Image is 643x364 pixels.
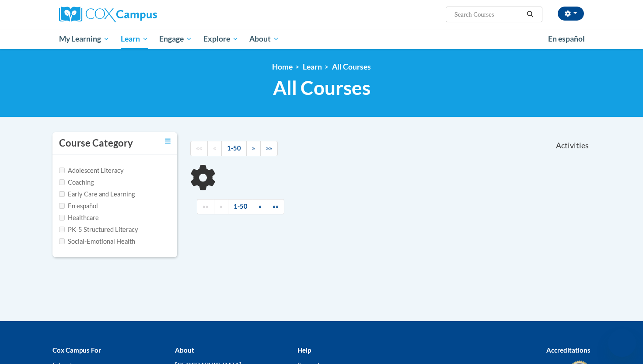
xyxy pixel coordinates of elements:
input: Checkbox for Options [59,203,65,209]
a: Next [253,199,267,214]
b: About [175,346,194,354]
span: En español [548,34,585,43]
span: » [259,203,262,210]
a: Toggle collapse [165,136,171,146]
span: »» [273,203,279,210]
b: Cox Campus For [52,346,101,354]
span: Explore [203,34,238,44]
label: Early Care and Learning [59,189,135,199]
span: »» [266,144,272,152]
input: Checkbox for Options [59,238,65,244]
span: My Learning [59,34,109,44]
span: « [220,203,223,210]
span: About [249,34,279,44]
b: Help [297,346,311,354]
label: Coaching [59,178,94,187]
a: Begining [197,199,214,214]
a: Begining [190,141,208,156]
button: Account Settings [558,7,584,21]
a: End [267,199,284,214]
a: Learn [115,29,154,49]
input: Checkbox for Options [59,179,65,185]
label: PK-5 Structured Literacy [59,225,138,234]
label: Healthcare [59,213,99,223]
button: Search [524,9,537,20]
a: 1-50 [221,141,247,156]
a: Explore [198,29,244,49]
h3: Course Category [59,136,133,150]
span: » [252,144,255,152]
a: En español [542,30,591,48]
a: Previous [214,199,228,214]
span: All Courses [273,76,370,99]
a: All Courses [332,62,371,71]
span: Engage [159,34,192,44]
a: Home [272,62,293,71]
a: Next [246,141,261,156]
span: «« [203,203,209,210]
img: Cox Campus [59,7,157,22]
a: About [244,29,285,49]
span: « [213,144,216,152]
a: Learn [303,62,322,71]
input: Search Courses [454,9,524,20]
a: My Learning [53,29,115,49]
input: Checkbox for Options [59,227,65,232]
label: Adolescent Literacy [59,166,124,175]
a: 1-50 [228,199,253,214]
span: «« [196,144,202,152]
input: Checkbox for Options [59,168,65,173]
b: Accreditations [546,346,591,354]
label: Social-Emotional Health [59,237,135,246]
a: Engage [154,29,198,49]
a: End [260,141,278,156]
a: Cox Campus [59,7,225,22]
a: Previous [207,141,222,156]
iframe: Button to launch messaging window [608,329,636,357]
div: Main menu [46,29,597,49]
input: Checkbox for Options [59,215,65,220]
label: En español [59,201,98,211]
input: Checkbox for Options [59,191,65,197]
span: Learn [121,34,148,44]
span: Activities [556,141,589,150]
